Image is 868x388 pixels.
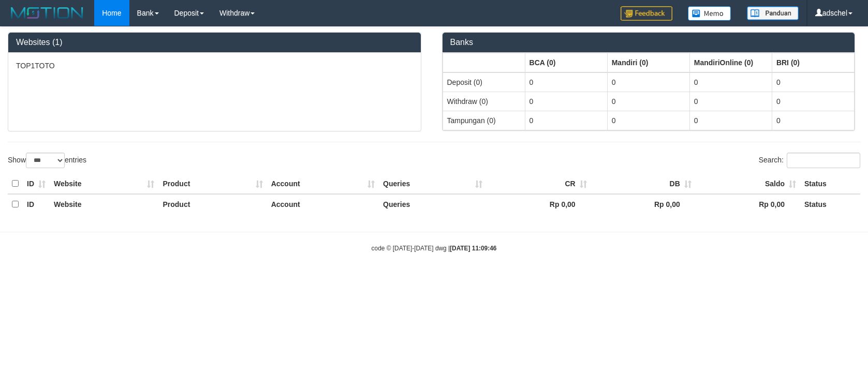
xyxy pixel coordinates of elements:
th: DB [591,174,696,194]
th: CR [487,174,591,194]
th: Group: activate to sort column ascending [443,53,525,72]
th: Queries [379,194,486,214]
img: Feedback.jpg [621,6,672,21]
img: panduan.png [747,6,799,20]
th: Group: activate to sort column ascending [772,53,854,72]
h3: Banks [450,38,847,47]
td: 0 [772,92,854,111]
th: ID [23,194,50,214]
th: Product [158,174,267,194]
th: Status [800,174,860,194]
td: Withdraw (0) [443,92,525,111]
img: Button%20Memo.svg [688,6,731,21]
td: 0 [772,111,854,130]
th: Website [50,194,158,214]
th: Group: activate to sort column ascending [607,53,689,72]
td: 0 [525,92,607,111]
td: 0 [689,72,772,92]
td: 0 [607,92,689,111]
th: Group: activate to sort column ascending [525,53,607,72]
th: Group: activate to sort column ascending [689,53,772,72]
h3: Websites (1) [16,38,413,47]
th: Website [50,174,158,194]
th: ID [23,174,50,194]
td: 0 [689,92,772,111]
img: MOTION_logo.png [8,5,86,21]
th: Rp 0,00 [591,194,696,214]
th: Status [800,194,860,214]
th: Queries [379,174,486,194]
th: Account [267,194,379,214]
td: 0 [525,111,607,130]
td: 0 [689,111,772,130]
th: Rp 0,00 [487,194,591,214]
label: Show entries [8,153,86,168]
td: 0 [607,111,689,130]
th: Account [267,174,379,194]
small: code © [DATE]-[DATE] dwg | [372,245,497,252]
td: Tampungan (0) [443,111,525,130]
td: Deposit (0) [443,72,525,92]
label: Search: [759,153,860,168]
td: 0 [772,72,854,92]
p: TOP1TOTO [16,61,413,71]
th: Saldo [696,174,800,194]
select: Showentries [26,153,65,168]
td: 0 [607,72,689,92]
th: Product [158,194,267,214]
strong: [DATE] 11:09:46 [450,245,496,252]
input: Search: [787,153,860,168]
td: 0 [525,72,607,92]
th: Rp 0,00 [696,194,800,214]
